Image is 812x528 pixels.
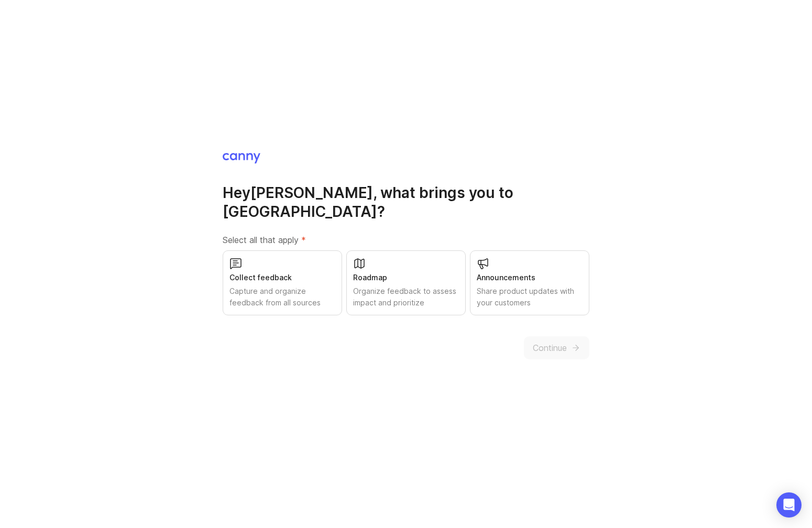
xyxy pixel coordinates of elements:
img: Canny Home [223,153,260,163]
div: Organize feedback to assess impact and prioritize [353,285,459,309]
button: AnnouncementsShare product updates with your customers [470,250,589,315]
div: Roadmap [353,272,459,283]
span: Continue [533,342,567,354]
div: Capture and organize feedback from all sources [229,285,335,309]
div: Share product updates with your customers [477,285,583,309]
button: Continue [524,336,589,359]
h1: Hey [PERSON_NAME] , what brings you to [GEOGRAPHIC_DATA]? [223,183,589,221]
div: Collect feedback [229,272,335,283]
div: Announcements [477,272,583,283]
label: Select all that apply [223,234,589,246]
button: Collect feedbackCapture and organize feedback from all sources [223,250,342,315]
div: Open Intercom Messenger [776,492,802,518]
button: RoadmapOrganize feedback to assess impact and prioritize [346,250,466,315]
